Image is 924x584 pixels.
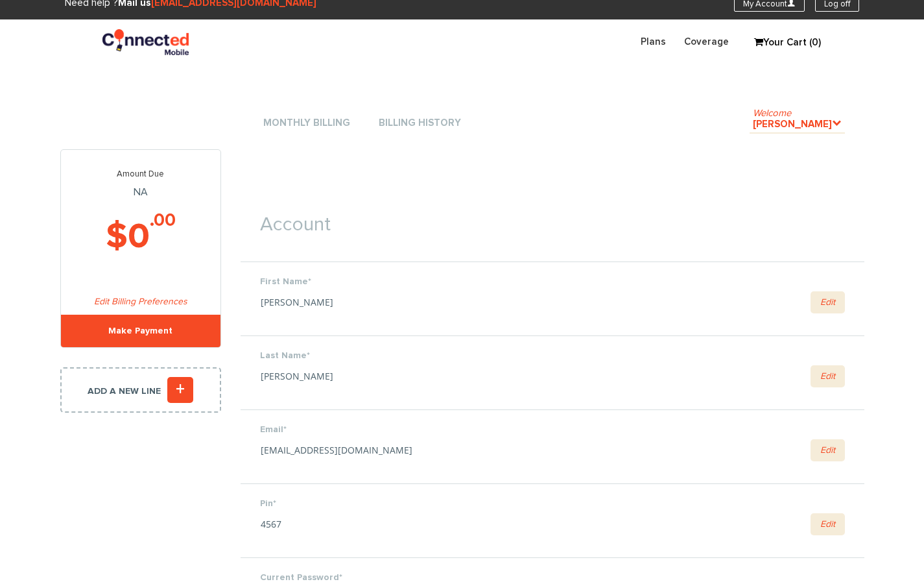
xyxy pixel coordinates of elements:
[60,367,221,413] a: Add a new line+
[260,115,353,132] a: Monthly Billing
[811,291,845,313] a: Edit
[61,169,220,199] h3: NA
[375,115,464,132] a: Billing History
[675,29,738,55] a: Coverage
[811,513,845,535] a: Edit
[260,571,845,584] label: Current Password*
[811,365,845,387] a: Edit
[260,275,845,288] label: First Name*
[632,29,675,55] a: Plans
[811,439,845,461] a: Edit
[94,297,187,306] a: Edit Billing Preferences
[832,118,842,128] i: .
[167,377,193,403] i: +
[150,212,176,230] sup: .00
[750,116,845,134] a: Welcome[PERSON_NAME].
[61,218,220,256] h2: $0
[241,195,864,242] h1: Account
[753,108,791,118] span: Welcome
[859,522,924,584] iframe: Chat Widget
[748,33,812,53] a: Your Cart (0)
[260,349,845,362] label: Last Name*
[61,315,220,347] a: Make Payment
[61,169,220,180] p: Amount Due
[260,423,845,436] label: Email*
